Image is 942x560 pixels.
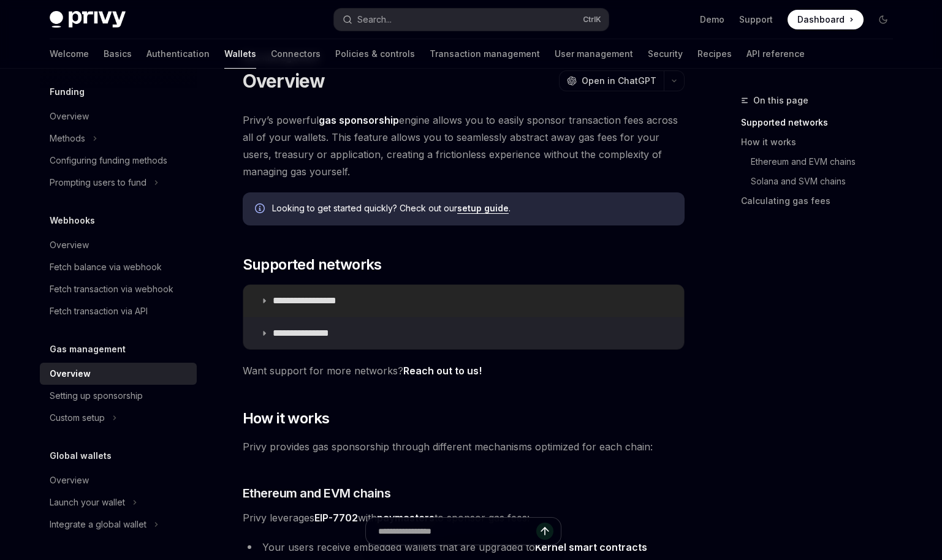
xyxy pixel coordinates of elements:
span: Privy provides gas sponsorship through different mechanisms optimized for each chain: [243,438,685,455]
div: Overview [50,473,89,488]
button: Toggle dark mode [873,10,893,29]
div: Fetch transaction via webhook [50,282,173,297]
h5: Global wallets [50,448,112,463]
a: Support [739,13,773,26]
a: Overview [40,363,197,385]
button: Toggle Launch your wallet section [40,491,197,513]
a: Reach out to us! [403,365,482,377]
div: Setting up sponsorship [50,388,143,403]
strong: gas sponsorship [319,114,399,126]
button: Open in ChatGPT [559,70,664,91]
a: Fetch transaction via API [40,300,197,322]
a: Recipes [697,39,732,69]
span: Ethereum and EVM chains [243,485,391,502]
a: Overview [40,105,197,127]
span: Open in ChatGPT [582,75,656,87]
a: Connectors [271,39,321,69]
svg: Info [255,203,267,216]
span: On this page [753,93,808,108]
a: Fetch transaction via webhook [40,278,197,300]
a: User management [555,39,633,69]
h5: Funding [50,85,85,99]
a: Dashboard [788,10,864,29]
a: Policies & controls [335,39,415,69]
a: How it works [741,132,903,152]
a: Wallets [224,39,256,69]
a: API reference [746,39,805,69]
button: Toggle Methods section [40,127,197,149]
a: Fetch balance via webhook [40,256,197,278]
a: Transaction management [430,39,540,69]
button: Send message [536,523,553,540]
span: Privy leverages with to sponsor gas fees: [243,509,685,526]
a: Basics [104,39,132,69]
button: Toggle Prompting users to fund section [40,172,197,194]
a: Welcome [50,39,89,69]
span: Privy’s powerful engine allows you to easily sponsor transaction fees across all of your wallets.... [243,112,685,180]
span: Ctrl K [583,15,601,25]
a: Calculating gas fees [741,191,903,211]
div: Fetch balance via webhook [50,260,162,274]
a: Demo [700,13,724,26]
h5: Gas management [50,342,126,357]
div: Methods [50,131,85,146]
span: Supported networks [243,255,382,274]
span: Want support for more networks? [243,362,685,379]
input: Ask a question... [378,518,536,545]
div: Prompting users to fund [50,175,146,190]
a: Setting up sponsorship [40,385,197,407]
button: Toggle Integrate a global wallet section [40,513,197,535]
button: Toggle Custom setup section [40,407,197,429]
button: Open search [334,9,609,31]
a: Solana and SVM chains [741,172,903,191]
a: Security [648,39,683,69]
div: Overview [50,366,91,381]
img: dark logo [50,11,126,28]
a: Supported networks [741,113,903,132]
a: Ethereum and EVM chains [741,152,903,172]
span: Dashboard [797,13,845,26]
strong: paymasters [377,512,435,524]
span: Looking to get started quickly? Check out our . [272,202,672,214]
a: EIP-7702 [314,512,358,524]
div: Fetch transaction via API [50,304,148,319]
a: Authentication [146,39,210,69]
div: Overview [50,238,89,252]
div: Custom setup [50,411,105,425]
div: Search... [357,12,392,27]
a: Configuring funding methods [40,149,197,172]
a: setup guide [457,203,509,214]
div: Configuring funding methods [50,153,167,168]
a: Overview [40,469,197,491]
h1: Overview [243,70,325,92]
div: Overview [50,109,89,124]
a: Overview [40,234,197,256]
span: How it works [243,409,330,428]
div: Launch your wallet [50,495,125,510]
div: Integrate a global wallet [50,517,146,532]
h5: Webhooks [50,213,95,228]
